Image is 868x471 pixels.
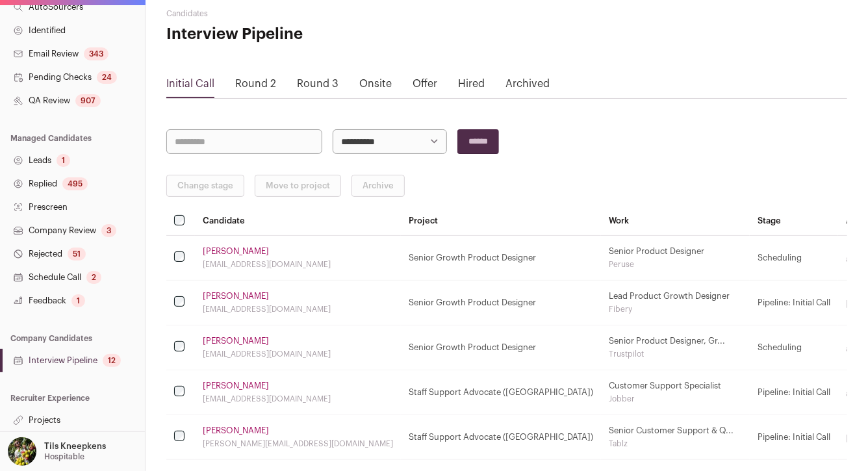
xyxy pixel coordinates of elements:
[401,414,601,459] td: Staff Support Advocate ([GEOGRAPHIC_DATA])
[601,280,750,325] td: Lead Product Growth Designer
[401,370,601,414] td: Staff Support Advocate ([GEOGRAPHIC_DATA])
[401,235,601,280] td: Senior Growth Product Designer
[166,79,214,89] a: Initial Call
[203,291,269,301] a: [PERSON_NAME]
[195,207,401,235] th: Candidate
[458,79,485,89] a: Hired
[609,259,742,270] div: Peruse
[203,336,269,346] a: [PERSON_NAME]
[609,304,742,314] div: Fibery
[68,248,86,261] div: 51
[203,246,269,257] a: [PERSON_NAME]
[505,79,550,89] a: Archived
[297,79,338,89] a: Round 3
[8,437,36,466] img: 6689865-medium_jpg
[750,414,838,459] td: Pipeline: Initial Call
[601,207,750,235] th: Work
[609,439,742,449] div: Tablz
[750,370,838,414] td: Pipeline: Initial Call
[57,154,70,167] div: 1
[401,207,601,235] th: Project
[601,370,750,414] td: Customer Support Specialist
[5,437,108,466] button: Open dropdown
[166,8,393,19] h2: Candidates
[235,79,276,89] a: Round 2
[203,439,393,449] div: [PERSON_NAME][EMAIL_ADDRESS][DOMAIN_NAME]
[71,294,85,307] div: 1
[609,349,742,359] div: Trustpilot
[750,325,838,370] td: Scheduling
[401,280,601,325] td: Senior Growth Product Designer
[62,177,88,190] div: 495
[609,394,742,404] div: Jobber
[203,349,393,359] div: [EMAIL_ADDRESS][DOMAIN_NAME]
[44,452,84,462] p: Hospitable
[86,271,101,284] div: 2
[413,79,437,89] a: Offer
[84,47,108,60] div: 343
[44,441,106,452] p: Tils Kneepkens
[203,304,393,314] div: [EMAIL_ADDRESS][DOMAIN_NAME]
[750,235,838,280] td: Scheduling
[601,325,750,370] td: Senior Product Designer, Gr...
[359,79,392,89] a: Onsite
[97,71,117,84] div: 24
[101,224,116,237] div: 3
[203,394,393,404] div: [EMAIL_ADDRESS][DOMAIN_NAME]
[750,280,838,325] td: Pipeline: Initial Call
[203,426,269,436] a: [PERSON_NAME]
[103,354,121,367] div: 12
[203,259,393,270] div: [EMAIL_ADDRESS][DOMAIN_NAME]
[203,381,269,391] a: [PERSON_NAME]
[166,24,393,45] h1: Interview Pipeline
[401,325,601,370] td: Senior Growth Product Designer
[601,414,750,459] td: Senior Customer Support & Q...
[750,207,838,235] th: Stage
[75,94,101,107] div: 907
[601,235,750,280] td: Senior Product Designer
